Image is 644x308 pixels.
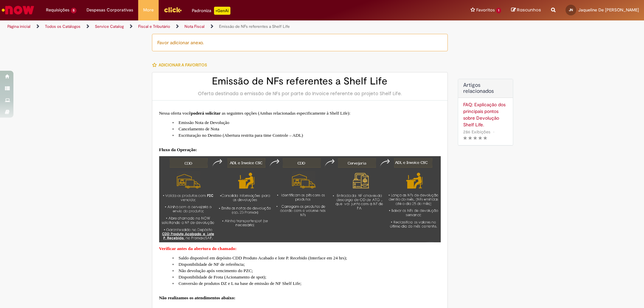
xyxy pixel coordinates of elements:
div: Oferta destinada a emissão de NFs por parte do Invoice referente ao projeto Shelf Life. [159,90,441,97]
ul: Trilhas de página [5,20,424,33]
p: +GenAi [214,7,230,15]
span: Disponibilidade de Frota (Acionamento de spot); [178,274,266,280]
span: Requisições [46,7,69,13]
span: JN [569,8,573,12]
span: Não realizamos os atendimentos abaixo: [159,295,235,300]
a: FAQ: Explicação dos principais pontos sobre Devolução Shelf Life. [463,101,508,128]
a: Service Catalog [95,24,124,29]
span: More [143,7,154,13]
span: 1 [496,8,501,13]
div: Padroniza [192,7,230,15]
span: Verificar antes da abertura do chamado: [159,246,236,251]
a: Rascunhos [511,7,541,13]
a: Todos os Catálogos [45,24,80,29]
img: ServiceNow [1,3,35,17]
button: Adicionar a Favoritos [152,58,211,72]
span: poderá solicitar [191,111,221,116]
span: Conversão de produtos DZ e L na base de emissão de NF Shelf Life; [178,281,301,286]
span: Despesas Corporativas [87,7,133,13]
span: Nessa oferta você [159,111,191,116]
h2: Emissão de NFs referentes a Shelf Life [159,76,441,87]
span: Rascunhos [517,7,541,13]
a: Nota Fiscal [184,24,205,29]
h3: Artigos relacionados [463,82,508,94]
a: Emissão de NFs referentes a Shelf Life [219,24,290,29]
span: Não devolução após vencimento do PZC; [178,268,253,273]
span: 286 Exibições [463,129,490,135]
a: Página inicial [7,24,31,29]
span: Jaqueline De [PERSON_NAME] [578,7,639,13]
span: Saldo disponível em depósito CDD Produto Acabado e lote P. Recebido (Interface em 24 hrs); [178,255,347,260]
img: click_logo_yellow_360x200.png [164,5,182,15]
span: as seguintes opções (Ambas relacionadas especificamente à Shelf Life): [222,111,350,116]
span: Escrituração no Destino (Abertura restrita para time Controle – ADL) [178,133,303,138]
span: Disponibilidade de NF de referência; [178,262,245,267]
a: Fiscal e Tributário [138,24,170,29]
span: Cancelamento de Nota [178,126,219,131]
span: 5 [71,8,76,13]
span: Fluxo da Operação: [159,147,197,152]
span: Emissão Nota de Devolução [178,120,229,125]
div: Favor adicionar anexo. [152,34,448,51]
span: • [492,127,496,136]
span: Adicionar a Favoritos [159,62,207,68]
span: Favoritos [476,7,495,13]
